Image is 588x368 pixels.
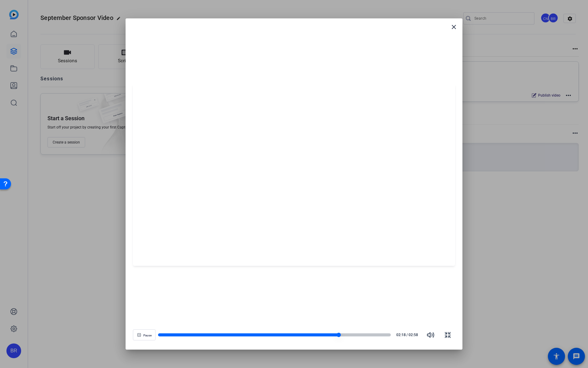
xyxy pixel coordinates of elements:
button: Mute [423,328,438,342]
span: Pause [143,334,152,337]
mat-icon: close [450,23,458,31]
span: 02:18 [393,332,406,338]
button: Exit Fullscreen [440,328,455,342]
span: 02:58 [409,332,421,338]
div: / [393,332,421,338]
button: Pause [133,329,156,340]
